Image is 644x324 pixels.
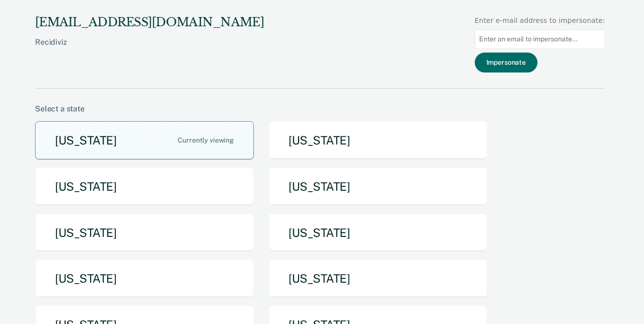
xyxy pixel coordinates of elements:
button: [US_STATE] [35,167,254,206]
div: [EMAIL_ADDRESS][DOMAIN_NAME] [35,16,264,30]
input: Enter an email to impersonate... [475,30,605,49]
button: [US_STATE] [35,214,254,252]
div: Enter e-mail address to impersonate: [475,16,605,26]
div: Select a state [35,104,605,113]
button: [US_STATE] [35,121,254,160]
div: Recidiviz [35,37,264,62]
button: [US_STATE] [268,121,487,160]
button: [US_STATE] [268,259,487,298]
button: [US_STATE] [35,259,254,298]
button: Impersonate [475,53,537,72]
button: [US_STATE] [268,214,487,252]
button: [US_STATE] [268,167,487,206]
